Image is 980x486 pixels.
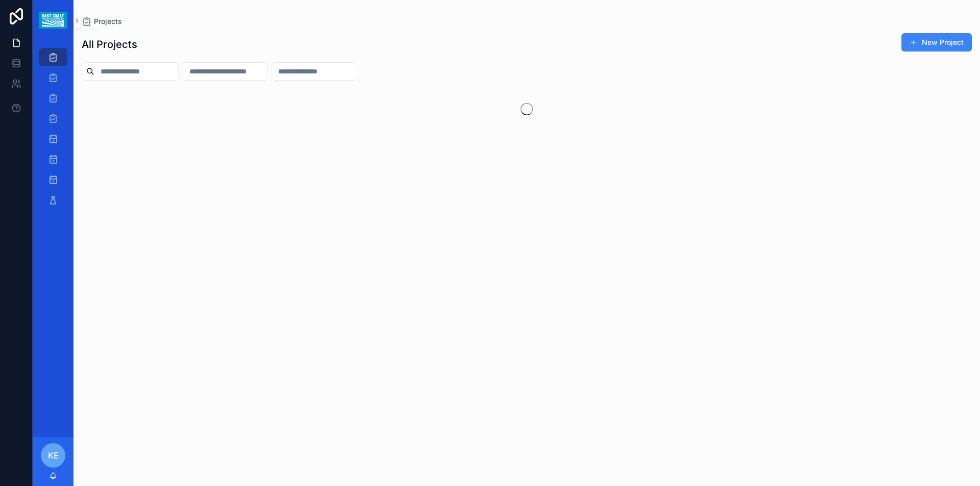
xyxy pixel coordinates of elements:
a: Projects [82,16,122,27]
div: scrollable content [33,41,73,222]
img: App logo [39,12,67,29]
button: New Project [901,33,972,52]
span: KE [48,449,59,462]
span: Projects [94,16,122,27]
h1: All Projects [82,37,137,52]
